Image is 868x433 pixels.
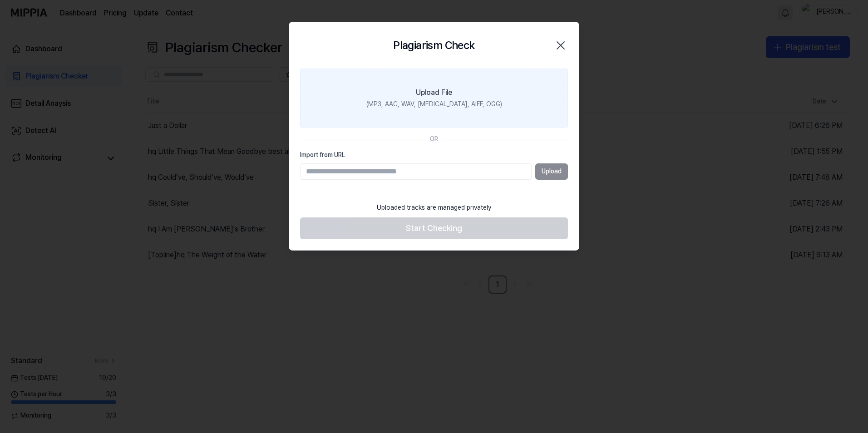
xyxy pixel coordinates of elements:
div: Upload File [416,87,452,98]
div: Uploaded tracks are managed privately [371,198,497,218]
h2: Plagiarism Check [393,37,474,54]
div: (MP3, AAC, WAV, [MEDICAL_DATA], AIFF, OGG) [366,100,502,109]
div: OR [430,135,438,144]
label: Import from URL [300,151,568,160]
